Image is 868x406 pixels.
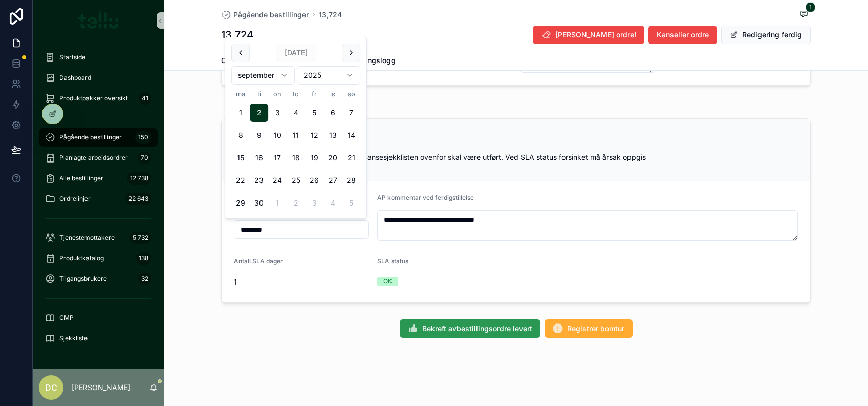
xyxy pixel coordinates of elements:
[231,149,250,167] button: mandag 15. september 2025
[231,104,250,122] button: mandag 1. september 2025
[287,149,305,167] button: torsdag 18. september 2025
[39,309,158,327] a: CMP
[545,319,633,338] button: Registrer bomtur
[39,69,158,87] a: Dashboard
[78,12,119,29] img: App logo
[135,131,151,144] div: 150
[400,319,540,338] button: Bekreft avbestillingsordre levert
[305,89,323,99] th: fredag
[533,26,644,44] button: [PERSON_NAME] ordre!
[287,104,305,122] button: torsdag 4. september 2025
[287,194,305,212] button: torsdag 2. oktober 2025
[377,257,408,265] span: SLA status
[221,55,250,66] span: Oversikt
[59,94,128,103] span: Produktpakker oversikt
[231,194,250,212] button: mandag 29. september 2025
[323,149,342,167] button: lørdag 20. september 2025
[59,174,103,182] span: Alle bestillinger
[59,74,91,82] span: Dashboard
[268,89,287,99] th: onsdag
[797,8,811,21] button: 1
[39,128,158,147] a: Pågående bestillinger150
[39,329,158,348] a: Sjekkliste
[305,126,323,145] button: fredag 12. september 2025
[59,275,107,283] span: Tilgangsbrukere
[231,89,360,212] table: september 2025
[233,10,309,20] span: Pågående bestillinger
[59,133,122,141] span: Pågående bestillinger
[231,171,250,190] button: mandag 22. september 2025
[305,194,323,212] button: fredag 3. oktober 2025
[342,89,360,99] th: søndag
[250,89,268,99] th: tirsdag
[323,126,342,145] button: lørdag 13. september 2025
[567,323,624,334] span: Registrer bomtur
[342,149,360,167] button: søndag 21. september 2025
[39,229,158,247] a: Tjenestemottakere5 732
[234,257,283,265] span: Antall SLA dager
[231,126,250,145] button: mandag 8. september 2025
[323,171,342,190] button: lørdag 27. september 2025
[221,10,309,20] a: Pågående bestillinger
[59,154,128,162] span: Planlagte arbeidsordrer
[323,89,342,99] th: lørdag
[319,10,342,20] a: 13,724
[39,169,158,188] a: Alle bestillinger12 738
[39,270,158,288] a: Tilgangsbrukere32
[342,171,360,190] button: søndag 28. september 2025
[138,273,151,285] div: 32
[59,254,104,262] span: Produktkatalog
[59,53,85,62] span: Startside
[39,48,158,67] a: Startside
[342,126,360,145] button: søndag 14. september 2025
[138,152,151,164] div: 70
[59,314,74,322] span: CMP
[250,149,268,167] button: tirsdag 16. september 2025
[342,194,360,212] button: søndag 5. oktober 2025
[39,149,158,167] a: Planlagte arbeidsordrer70
[350,55,396,66] span: Endringslogg
[234,152,798,163] p: Bekreft at ordre 13 724 er fullført. Leveransesjekklisten ovenfor skal være utført. Ved SLA statu...
[648,26,717,44] button: Kanseller ordre
[305,171,323,190] button: fredag 26. september 2025
[231,89,250,99] th: mandag
[39,190,158,208] a: Ordrelinjer22 643
[59,334,88,342] span: Sjekkliste
[287,171,305,190] button: torsdag 25. september 2025
[422,323,532,334] span: Bekreft avbestillingsordre levert
[377,194,474,201] span: AP kommentar ved ferdigstillelse
[39,89,158,108] a: Produktpakker oversikt41
[129,232,151,244] div: 5 732
[221,51,250,72] a: Oversikt
[127,172,151,185] div: 12 738
[350,51,396,72] a: Endringslogg
[250,171,268,190] button: tirsdag 23. september 2025
[45,381,57,394] span: DC
[136,252,151,265] div: 138
[234,277,369,287] span: 1
[250,126,268,145] button: tirsdag 9. september 2025
[125,193,151,205] div: 22 643
[221,28,253,42] h1: 13,724
[59,195,91,203] span: Ordrelinjer
[721,26,811,44] button: Redigering ferdig
[323,194,342,212] button: lørdag 4. oktober 2025
[268,104,287,122] button: onsdag 3. september 2025
[287,89,305,99] th: torsdag
[657,30,709,40] span: Kanseller ordre
[268,126,287,145] button: onsdag 10. september 2025
[33,41,164,361] div: scrollable content
[305,149,323,167] button: fredag 19. september 2025
[323,104,342,122] button: lørdag 6. september 2025
[39,249,158,268] a: Produktkatalog138
[72,382,131,393] p: [PERSON_NAME]
[305,104,323,122] button: fredag 5. september 2025
[287,126,305,145] button: torsdag 11. september 2025
[59,234,115,242] span: Tjenestemottakere
[555,30,636,40] span: [PERSON_NAME] ordre!
[250,194,268,212] button: tirsdag 30. september 2025
[806,2,815,12] span: 1
[383,277,392,286] div: OK
[250,104,268,122] button: Today, tirsdag 2. september 2025, selected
